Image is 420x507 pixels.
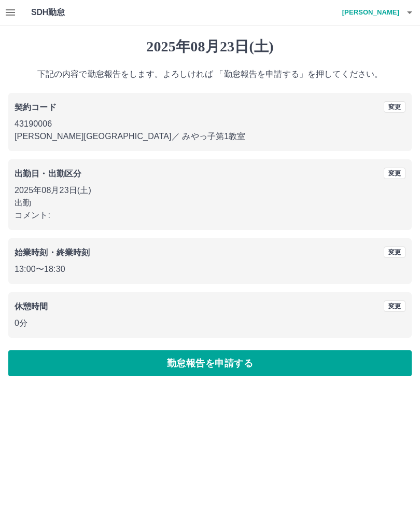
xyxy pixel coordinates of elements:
p: 0分 [15,317,405,330]
button: 変更 [384,246,405,258]
button: 変更 [384,101,405,113]
p: 13:00 〜 18:30 [15,263,405,276]
b: 契約コード [15,103,57,112]
b: 始業時刻・終業時刻 [15,248,90,257]
h1: 2025年08月23日(土) [8,38,412,56]
b: 休憩時間 [15,302,48,311]
button: 勤怠報告を申請する [8,350,412,376]
p: コメント: [15,209,405,222]
p: 2025年08月23日(土) [15,184,405,197]
p: 下記の内容で勤怠報告をします。よろしければ 「勤怠報告を申請する」を押してください。 [8,68,412,80]
p: 43190006 [15,118,405,130]
b: 出勤日・出勤区分 [15,169,81,178]
button: 変更 [384,300,405,312]
p: [PERSON_NAME][GEOGRAPHIC_DATA] ／ みやっ子第1教室 [15,130,405,143]
button: 変更 [384,168,405,179]
p: 出勤 [15,197,405,209]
